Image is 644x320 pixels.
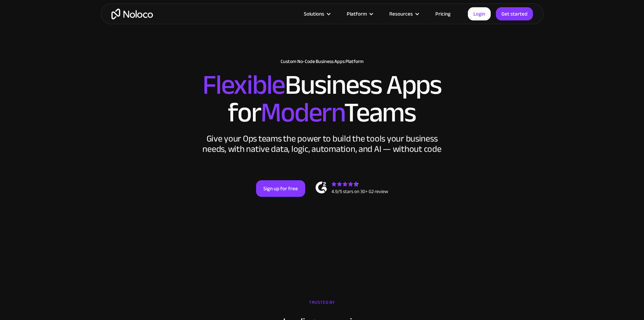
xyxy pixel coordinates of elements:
[496,7,533,20] a: Get started
[108,59,537,64] h1: Custom No-Code Business Apps Platform
[256,180,305,197] a: Sign up for free
[427,9,459,18] a: Pricing
[202,59,285,111] span: Flexible
[261,87,344,138] span: Modern
[111,9,153,19] a: home
[108,71,537,127] h2: Business Apps for Teams
[338,9,381,18] div: Platform
[201,134,443,154] div: Give your Ops teams the power to build the tools your business needs, with native data, logic, au...
[381,9,427,18] div: Resources
[347,9,367,18] div: Platform
[304,9,324,18] div: Solutions
[389,9,413,18] div: Resources
[468,7,491,20] a: Login
[295,9,338,18] div: Solutions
